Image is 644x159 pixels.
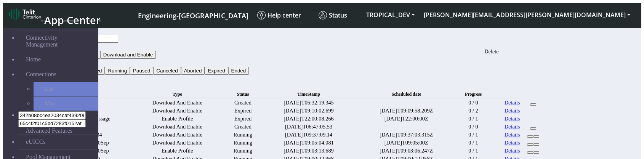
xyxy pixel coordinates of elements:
[225,131,261,138] td: Running
[254,8,316,22] a: Help center
[225,99,261,106] td: Created
[457,131,489,138] td: 0 / 1
[51,83,546,90] div: Bulk Operations
[356,147,456,154] td: [DATE]T09:03:06.247Z
[262,139,356,146] td: [DATE]T09:05:04.081
[34,96,98,111] a: Map
[18,67,98,82] a: Connections
[100,51,156,59] button: Download and Enable
[131,139,224,146] td: Download And Enable
[262,99,356,106] td: [DATE]T06:32:19.345
[34,82,98,96] a: List
[262,131,356,138] td: [DATE]T09:37:09.14
[205,67,228,75] button: Expired
[173,92,182,97] span: Type
[225,139,261,146] td: Running
[505,132,520,138] a: Details
[45,86,53,92] span: List
[262,107,356,114] td: [DATE]T09:10:02.699
[297,92,320,97] span: TimeStamp
[181,67,205,75] button: Aborted
[9,6,99,24] a: App Center
[419,8,635,22] button: [PERSON_NAME][EMAIL_ADDRESS][PERSON_NAME][DOMAIN_NAME]
[228,67,249,75] button: Ended
[356,131,456,138] td: [DATE]T09:37:03.315Z
[18,31,98,52] a: Connectivity Management
[505,148,520,154] a: Details
[457,107,489,114] td: 0 / 2
[26,71,56,78] span: Connections
[319,11,347,19] span: Status
[44,13,101,27] span: App Center
[105,67,130,75] button: Running
[18,135,98,149] a: eUICCs
[505,116,520,122] a: Details
[262,123,356,130] td: [DATE]T06:47:05.53
[18,52,98,67] a: Home
[9,8,41,20] img: logo-telit-cinterion-gw-new.png
[26,127,72,134] span: Advanced Features
[505,108,520,114] a: Details
[257,11,266,19] img: knowledge.svg
[131,99,224,106] td: Download And Enable
[505,100,520,106] a: Details
[505,140,520,146] a: Details
[225,123,261,130] td: Created
[131,131,224,138] td: Download And Enable
[225,147,261,154] td: Running
[153,67,181,75] button: Canceled
[237,92,249,97] span: Status
[257,11,301,19] span: Help center
[457,139,489,146] td: 0 / 1
[131,107,224,114] td: Download And Enable
[225,115,261,122] td: Expired
[225,107,261,114] td: Expired
[138,8,248,22] a: Your current platform instance
[457,99,489,106] td: 0 / 0
[457,115,489,122] td: 0 / 1
[484,48,499,55] div: Delete
[356,107,456,114] td: [DATE]T09:09:58.209Z
[356,115,456,122] td: [DATE]T22:00:00Z
[319,11,327,19] img: status.svg
[130,67,153,75] button: Paused
[316,8,362,22] a: Status
[465,92,482,97] span: Progress
[362,8,419,22] button: TROPICAL_DEV
[262,147,356,154] td: [DATE]T09:03:13.689
[131,115,224,122] td: Enable Profile
[391,92,421,97] span: Scheduled date
[356,139,456,146] td: [DATE]T09:05:00Z
[138,11,248,20] span: Engineering-[GEOGRAPHIC_DATA]
[131,147,224,154] td: Enable Profile
[262,115,356,122] td: [DATE]T22:00:08.266
[505,124,520,130] a: Details
[131,123,224,130] td: Download And Enable
[457,147,489,154] td: 0 / 1
[45,100,55,107] span: Map
[457,123,489,130] td: 0 / 0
